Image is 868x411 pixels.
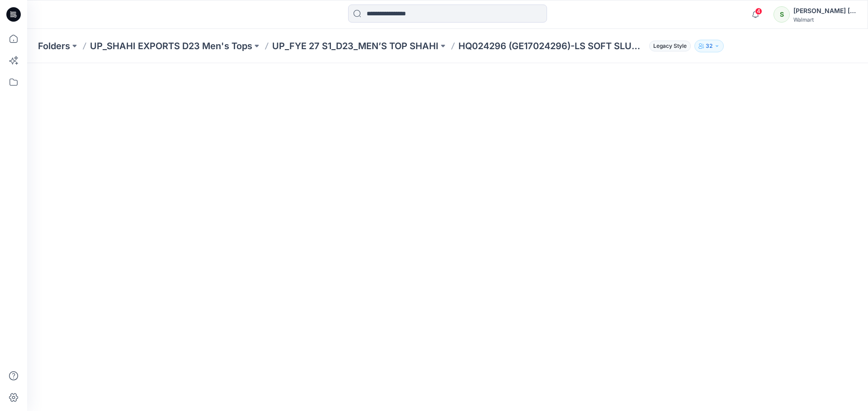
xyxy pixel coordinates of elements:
div: Walmart [793,16,857,23]
p: HQ024296 (GE17024296)-LS SOFT SLUB POCKET CREW-REG [458,40,646,52]
iframe: edit-style [27,63,868,411]
button: Legacy Style [646,40,691,52]
a: UP_SHAHI EXPORTS D23 Men's Tops [90,40,252,52]
div: [PERSON_NAME] ​[PERSON_NAME] [793,5,857,16]
span: Legacy Style [649,41,691,51]
button: 32 [694,40,724,52]
div: S​ [774,6,790,23]
a: UP_FYE 27 S1_D23_MEN’S TOP SHAHI [272,40,439,52]
p: 32 [706,41,712,51]
a: Folders [38,40,70,52]
span: 4 [755,8,762,15]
